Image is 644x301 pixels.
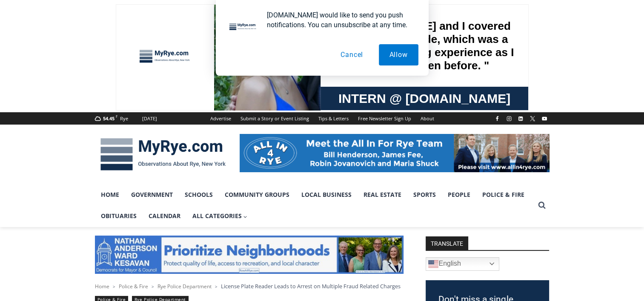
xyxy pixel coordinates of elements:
[236,112,314,125] a: Submit a Story or Event Listing
[240,134,550,172] img: All in for Rye
[95,184,534,227] nav: Primary Navigation
[476,184,530,205] a: Police & Fire
[314,112,353,125] a: Tips & Letters
[113,284,115,290] span: >
[95,283,109,290] a: Home
[515,114,526,124] a: Linkedin
[295,184,358,205] a: Local Business
[527,114,538,124] a: X
[95,184,125,205] a: Home
[142,115,157,122] div: [DATE]
[226,10,260,44] img: notification icon
[492,114,502,124] a: Facebook
[219,184,295,205] a: Community Groups
[215,284,218,290] span: >
[358,184,407,205] a: Real Estate
[426,236,468,250] strong: TRANSLATE
[95,282,404,290] nav: Breadcrumbs
[116,114,117,119] span: F
[379,44,418,65] button: Allow
[223,85,395,104] span: Intern @ [DOMAIN_NAME]
[504,114,514,124] a: Instagram
[426,257,499,271] a: English
[407,184,442,205] a: Sports
[330,44,374,65] button: Cancel
[143,205,186,227] a: Calendar
[428,259,438,269] img: en
[120,115,128,122] div: Rye
[534,198,550,213] button: View Search Form
[206,112,439,125] nav: Secondary Navigation
[353,112,416,125] a: Free Newsletter Sign Up
[95,132,231,176] img: MyRye.com
[442,184,476,205] a: People
[119,283,148,290] a: Police & Fire
[95,205,143,227] a: Obituaries
[103,115,114,122] span: 54.45
[157,283,212,290] a: Rye Police Department
[260,10,418,30] div: [DOMAIN_NAME] would like to send you push notifications. You can unsubscribe at any time.
[215,0,402,82] div: "[PERSON_NAME] and I covered the [DATE] Parade, which was a really eye opening experience as I ha...
[186,205,254,227] button: Child menu of All Categories
[539,114,550,124] a: YouTube
[221,282,401,290] span: License Plate Reader Leads to Arrest on Multiple Fraud Related Charges
[179,184,219,205] a: Schools
[416,112,439,125] a: About
[206,112,236,125] a: Advertise
[205,82,412,106] a: Intern @ [DOMAIN_NAME]
[152,284,154,290] span: >
[125,184,179,205] a: Government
